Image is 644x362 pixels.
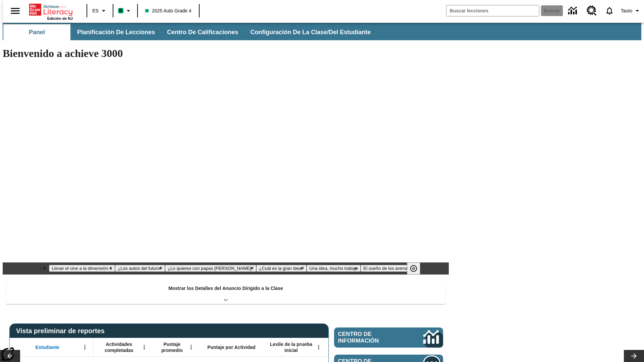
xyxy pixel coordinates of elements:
[207,344,255,350] span: Puntaje por Actividad
[334,327,443,348] a: Centro de información
[3,24,377,40] div: Subbarra de navegación
[407,262,420,275] button: Pausar
[621,7,632,14] span: Tauto
[72,24,160,40] button: Planificación de lecciones
[29,3,73,16] a: Portada
[3,47,449,60] h1: Bienvenido a achieve 3000
[119,6,122,15] span: B
[89,5,111,17] button: Lenguaje: ES, Selecciona un idioma
[36,344,60,350] span: Estudiante
[583,2,601,20] a: Centro de recursos, Se abrirá en una pestaña nueva.
[564,2,583,20] a: Centro de información
[3,23,641,40] div: Subbarra de navegación
[156,341,188,353] span: Puntaje promedio
[601,2,618,19] a: Notificaciones
[165,265,256,272] button: Diapositiva 3 ¿Lo quieres con papas fritas?
[139,342,149,352] button: Abrir menú
[145,7,192,14] span: 2025 Auto Grade 4
[47,16,73,20] span: Edición de NJ
[115,5,135,17] button: Boost El color de la clase es verde menta. Cambiar el color de la clase.
[97,341,141,353] span: Actividades completadas
[162,24,244,40] button: Centro de calificaciones
[3,24,70,40] button: Panel
[407,262,427,275] div: Pausar
[446,5,539,16] input: Buscar campo
[314,342,324,352] button: Abrir menú
[29,2,73,20] div: Portada
[6,281,445,304] div: Mostrar los Detalles del Anuncio Dirigido a la Clase
[361,265,416,272] button: Diapositiva 6 El sueño de los animales
[168,285,283,292] p: Mostrar los Detalles del Anuncio Dirigido a la Clase
[307,265,361,272] button: Diapositiva 5 Una idea, mucho trabajo
[186,342,196,352] button: Abrir menú
[92,7,99,14] span: ES
[245,24,376,40] button: Configuración de la clase/del estudiante
[256,265,307,272] button: Diapositiva 4 ¿Cuál es la gran idea?
[16,327,108,335] span: Vista preliminar de reportes
[267,341,316,353] span: Lexile de la prueba inicial
[115,265,165,272] button: Diapositiva 2 ¿Los autos del futuro?
[80,342,90,352] button: Abrir menú
[5,1,25,21] button: Abrir el menú lateral
[618,5,644,17] button: Perfil/Configuración
[338,331,401,344] span: Centro de información
[49,265,115,272] button: Diapositiva 1 Llevar el cine a la dimensión X
[624,350,644,362] button: Carrusel de lecciones, seguir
